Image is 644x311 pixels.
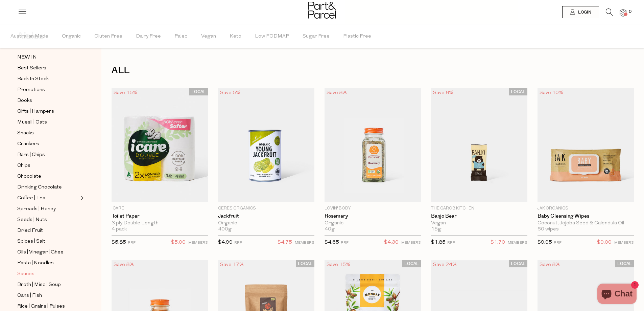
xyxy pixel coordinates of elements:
a: Crackers [17,140,79,148]
a: Dried Fruit [17,226,79,235]
span: Crackers [17,140,39,148]
a: Spices | Salt [17,237,79,246]
div: Save 15% [112,88,139,97]
span: 40g [325,226,335,232]
span: Chips [17,162,30,170]
div: Save 15% [325,260,352,269]
a: Spreads | Honey [17,205,79,213]
span: $4.75 [278,238,292,247]
a: 0 [620,9,626,16]
span: Australian Made [10,25,48,48]
span: LOCAL [402,260,421,267]
a: Oils | Vinegar | Ghee [17,248,79,257]
span: LOCAL [189,88,208,95]
p: Lovin' Body [325,205,421,212]
span: Seeds | Nuts [17,216,47,224]
span: Dairy Free [136,25,161,48]
span: Drinking Chocolate [17,183,62,192]
span: Gifts | Hampers [17,108,54,116]
span: $5.00 [171,238,186,247]
a: Sauces [17,270,79,278]
span: Oils | Vinegar | Ghee [17,248,64,257]
small: RRP [234,241,242,245]
small: RRP [447,241,455,245]
span: NEW IN [17,53,37,62]
inbox-online-store-chat: Shopify online store chat [595,284,639,306]
span: Pasta | Noodles [17,259,54,267]
span: Broth | Miso | Soup [17,281,61,289]
span: LOCAL [509,88,527,95]
span: 400g [218,226,232,232]
span: Spices | Salt [17,238,45,246]
a: Cans | Fish [17,291,79,300]
span: $1.85 [431,240,446,245]
img: Baby Cleansing Wipes [538,88,634,202]
span: Rice | Grains | Pulses [17,303,65,311]
small: RRP [554,241,562,245]
span: Plastic Free [343,25,371,48]
span: Promotions [17,86,45,94]
a: Back In Stock [17,75,79,83]
div: Save 8% [538,260,562,269]
small: RRP [128,241,136,245]
div: Save 24% [431,260,459,269]
img: Rosemary [325,88,421,202]
span: $4.30 [384,238,399,247]
span: Login [576,9,591,15]
p: Jak Organics [538,205,634,212]
a: Seeds | Nuts [17,216,79,224]
a: Coffee | Tea [17,194,79,202]
p: icare [112,205,208,212]
div: Vegan [431,220,527,226]
a: Pasta | Noodles [17,259,79,267]
span: $9.95 [538,240,552,245]
div: Organic [218,220,314,226]
div: Save 8% [431,88,455,97]
span: Keto [230,25,241,48]
div: Save 10% [538,88,565,97]
a: Banjo Bear [431,213,527,219]
span: Cans | Fish [17,292,42,300]
span: 60 wipes [538,226,559,232]
span: Snacks [17,129,34,137]
img: Banjo Bear [431,88,527,202]
a: NEW IN [17,53,79,62]
a: Bars | Chips [17,151,79,159]
a: Rosemary [325,213,421,219]
a: Chocolate [17,172,79,181]
a: Muesli | Oats [17,118,79,127]
span: Paleo [174,25,188,48]
span: LOCAL [615,260,634,267]
a: Books [17,96,79,105]
span: 0 [627,9,633,15]
div: Save 17% [218,260,246,269]
span: Bars | Chips [17,151,45,159]
small: MEMBERS [295,241,314,245]
div: 3 ply Double Length [112,220,208,226]
span: Dried Fruit [17,227,43,235]
small: MEMBERS [401,241,421,245]
img: Part&Parcel [308,2,336,19]
a: Gifts | Hampers [17,107,79,116]
span: $9.00 [597,238,612,247]
span: Sauces [17,270,34,278]
img: Jackfruit [218,88,314,202]
span: Vegan [201,25,216,48]
span: Coffee | Tea [17,194,45,202]
button: Expand/Collapse Coffee | Tea [79,194,84,202]
span: $5.85 [112,240,126,245]
small: MEMBERS [188,241,208,245]
p: Ceres Organics [218,205,314,212]
span: $1.70 [491,238,505,247]
span: LOCAL [296,260,314,267]
img: Toilet Paper [112,88,208,202]
p: The Carob Kitchen [431,205,527,212]
h1: ALL [112,63,634,78]
a: Promotions [17,86,79,94]
span: Books [17,97,32,105]
a: Jackfruit [218,213,314,219]
div: Save 5% [218,88,242,97]
a: Baby Cleansing Wipes [538,213,634,219]
span: 4 pack [112,226,127,232]
a: Chips [17,161,79,170]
